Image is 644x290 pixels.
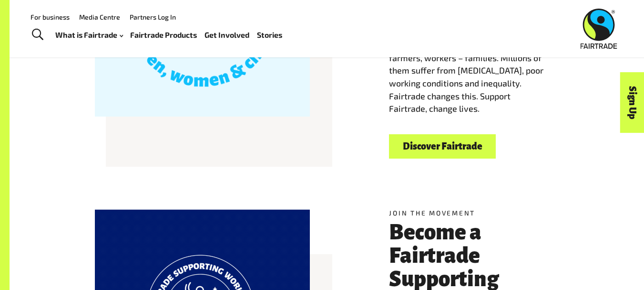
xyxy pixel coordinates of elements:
[389,208,559,218] h5: Join the movement
[79,13,120,21] a: Media Centre
[389,27,543,114] span: Behind products on the supermarket shelves and in stores are people: farmers, workers – families....
[26,23,49,47] a: Toggle Search
[581,9,617,49] img: Fairtrade Australia New Zealand logo
[257,28,282,42] a: Stories
[55,28,123,42] a: What is Fairtrade
[31,13,70,21] a: For business
[130,28,197,42] a: Fairtrade Products
[204,28,249,42] a: Get Involved
[389,134,496,159] a: Discover Fairtrade
[130,13,176,21] a: Partners Log In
